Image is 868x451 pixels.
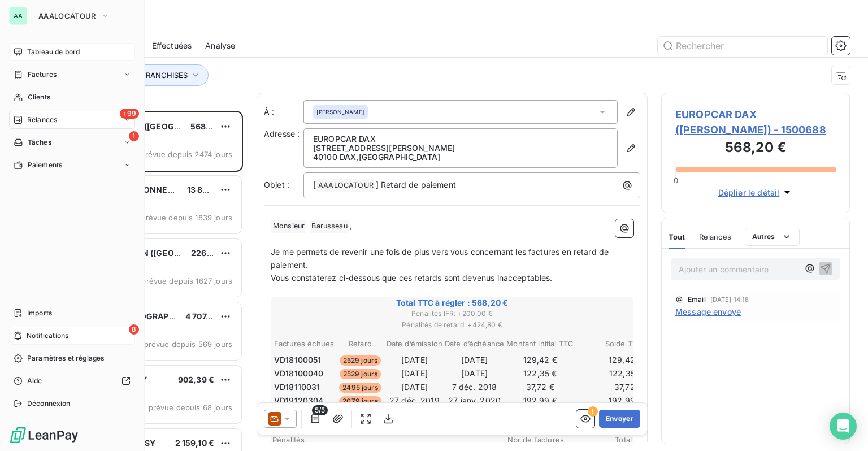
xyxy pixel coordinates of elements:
span: VD18110031 [274,381,320,393]
td: 122,35 € [575,367,643,380]
span: Relances [27,115,57,125]
th: Factures échues [274,338,335,350]
input: Rechercher [658,37,827,55]
span: Vous constaterez ci-dessous que ces retards sont devenus inacceptables. [271,273,553,283]
span: EUROPCAR DAX ([GEOGRAPHIC_DATA]) [80,122,234,131]
span: Imports [27,308,52,318]
button: Envoyer [599,410,640,428]
p: [STREET_ADDRESS][PERSON_NAME] [313,144,608,153]
span: Message envoyé [675,306,741,318]
span: AAALOCATOUR [316,179,375,192]
span: prévue depuis 1839 jours [141,213,232,222]
span: 0 [674,176,678,185]
p: EUROPCAR DAX [313,135,608,144]
span: VD18100051 [274,354,322,366]
span: ] Retard de paiement [376,180,456,189]
div: AA [9,7,27,25]
span: VD19120304 [274,395,324,406]
span: 4 707,71 € [185,311,224,321]
span: Email [688,296,706,303]
span: Tableau de bord [27,47,80,57]
span: Effectuées [152,40,192,51]
td: [DATE] [386,367,443,380]
span: 2495 jours [339,383,381,393]
h3: 568,20 € [675,137,836,160]
td: 27 janv. 2020 [444,394,505,407]
td: 192,99 € [575,394,643,407]
span: AAALOCATOUR [38,11,96,20]
span: +99 [120,109,139,119]
td: [DATE] [386,381,443,393]
span: prévue depuis 1627 jours [141,276,232,285]
span: Clients [28,92,50,102]
td: 129,42 € [506,354,574,366]
td: [DATE] [386,354,443,366]
span: 2079 jours [339,396,381,406]
span: Paiements [28,160,62,170]
span: Analyse [205,40,235,51]
td: 129,42 € [575,354,643,366]
span: 2529 jours [340,369,381,379]
th: Date d’échéance [444,338,505,350]
span: DEFENSE ENVIRONNEMENT SERVICE LOR [80,185,246,194]
td: 27 déc. 2019 [386,394,443,407]
span: Tout [669,232,685,241]
span: Paramètres et réglages [27,353,104,363]
span: 1 [129,131,139,141]
div: grid [54,111,243,451]
span: 2 159,10 € [175,438,215,448]
td: 192,99 € [506,394,574,407]
td: 37,72 € [575,381,643,393]
span: Déplier le détail [718,187,780,198]
span: Pénalités de retard : + 424,80 € [272,320,632,330]
span: Tâches [28,137,51,148]
th: Retard [336,338,385,350]
span: Déconnexion [27,398,71,409]
span: 568,20 € [190,122,227,131]
button: Autres [745,228,800,246]
span: [ [313,180,316,189]
span: Adresse : [264,129,300,138]
label: À : [264,106,303,118]
span: , [350,220,352,230]
span: 13 836,67 € [187,185,233,194]
button: Déplier le détail [715,186,797,199]
span: 2529 jours [340,355,381,366]
span: Barusseau [310,220,349,233]
span: 5/5 [312,405,328,415]
span: prévue depuis 569 jours [144,340,232,349]
span: Total TTC à régler : 568,20 € [272,297,632,309]
span: VD18100040 [274,368,324,379]
span: Nbr de factures [496,435,564,444]
span: [DATE] 14:18 [710,296,749,303]
span: 226,46 € [191,248,227,258]
span: 902,39 € [178,375,214,384]
span: Total [564,435,632,444]
span: [PERSON_NAME] [316,108,364,116]
img: Logo LeanPay [9,426,79,444]
span: Monsieur [271,220,306,233]
span: Notifications [27,331,68,341]
span: Je me permets de revenir une fois de plus vers vous concernant les factures en retard de paiement. [271,247,611,270]
td: 37,72 € [506,381,574,393]
p: 40100 DAX , [GEOGRAPHIC_DATA] [313,153,608,162]
td: [DATE] [444,367,505,380]
th: Solde TTC [575,338,643,350]
span: EUROPCAR AGEN ([GEOGRAPHIC_DATA]) [80,248,240,258]
span: Factures [28,70,57,80]
span: 8 [129,324,139,335]
th: Date d’émission [386,338,443,350]
span: Pénalités [272,435,496,444]
span: prévue depuis 2474 jours [140,150,232,159]
span: prévue depuis 68 jours [149,403,232,412]
span: Pénalités IFR : + 200,00 € [272,309,632,319]
a: Aide [9,372,135,390]
td: 122,35 € [506,367,574,380]
td: 7 déc. 2018 [444,381,505,393]
span: Relances [699,232,731,241]
span: Objet : [264,180,289,189]
span: EUROPCAR DAX ([PERSON_NAME]) - 1500688 [675,107,836,137]
th: Montant initial TTC [506,338,574,350]
span: Aide [27,376,42,386]
td: [DATE] [444,354,505,366]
